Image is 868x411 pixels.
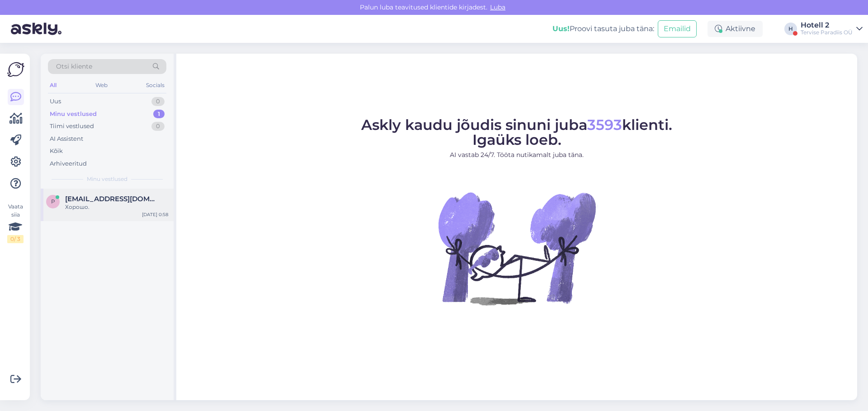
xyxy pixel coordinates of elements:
[50,122,94,131] div: Tiimi vestlused
[801,22,863,36] a: Hotell 2Tervise Paradiis OÜ
[487,3,508,11] span: Luba
[151,122,165,131] div: 0
[151,97,165,106] div: 0
[153,110,165,119] div: 1
[361,150,672,160] p: AI vastab 24/7. Tööta nutikamalt juba täna.
[361,116,672,148] span: Askly kaudu jõudis sinuni juba klienti. Igaüks loeb.
[94,79,109,91] div: Web
[65,195,159,203] span: plejada@list.ru
[708,21,763,37] div: Aktiivne
[50,110,97,119] div: Minu vestlused
[587,116,622,134] span: 3593
[801,29,853,36] div: Tervise Paradiis OÜ
[56,62,92,71] span: Otsi kliente
[7,203,24,243] div: Vaata siia
[48,79,58,91] div: All
[50,159,87,168] div: Arhiveeritud
[50,134,83,143] div: AI Assistent
[552,23,654,34] div: Proovi tasuta juba täna:
[7,235,24,243] div: 0 / 3
[142,211,168,218] div: [DATE] 0:58
[7,61,24,78] img: Askly Logo
[144,79,166,91] div: Socials
[65,203,168,211] div: Хорошо.
[784,23,797,35] div: H
[552,24,570,33] b: Uus!
[87,175,127,183] span: Minu vestlused
[51,198,55,205] span: p
[801,22,853,29] div: Hotell 2
[658,20,697,37] button: Emailid
[435,167,598,329] img: No Chat active
[50,147,63,156] div: Kõik
[50,97,61,106] div: Uus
